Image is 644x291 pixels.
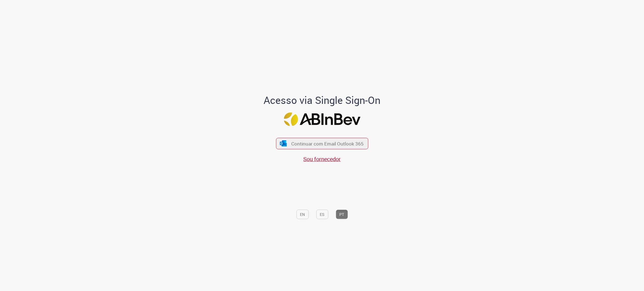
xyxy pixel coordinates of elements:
span: Continuar com Email Outlook 365 [291,140,364,147]
button: ícone Azure/Microsoft 360 Continuar com Email Outlook 365 [276,138,368,149]
a: Sou fornecedor [303,155,341,163]
img: Logo ABInBev [284,113,360,126]
h1: Acesso via Single Sign-On [245,95,400,106]
button: ES [316,210,328,219]
img: ícone Azure/Microsoft 360 [280,140,287,146]
button: PT [336,210,348,219]
button: EN [296,210,309,219]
